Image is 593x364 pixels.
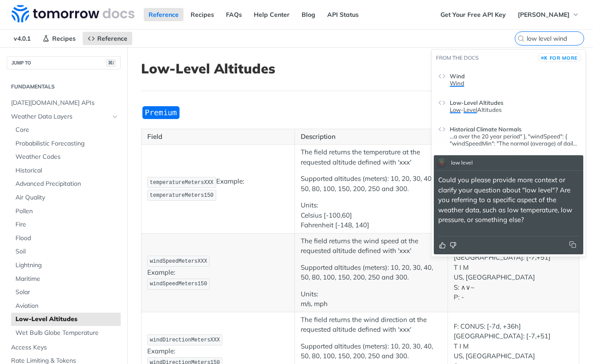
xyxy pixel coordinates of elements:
[434,65,583,91] a: WindWind
[15,139,119,148] span: Probabilistic Forecasting
[15,207,119,216] span: Pollen
[11,232,121,245] a: Flood
[301,132,442,142] p: Description
[7,96,121,110] a: [DATE][DOMAIN_NAME] APIs
[301,174,442,194] p: Supported altitudes (meters): 10, 20, 30, 40, 50, 80, 100, 150, 200, 250 and 300.
[52,34,76,42] span: Recipes
[301,200,442,230] p: Units: Celsius [-100,60] Fahrenheit [-148, 140]
[436,8,511,21] a: Get Your Free API Key
[517,35,524,42] svg: Search
[449,241,457,250] button: Thumbs down
[150,281,207,287] span: windSpeedMeters150
[11,259,121,272] a: Lightning
[11,137,121,150] a: Probabilistic Forecasting
[450,133,579,147] div: Historical Climate Normals
[147,176,289,202] p: Example:
[150,192,214,199] span: temperatureMeters150
[301,315,442,335] p: The field returns the wind direction at the requested altitude defined with 'xxx'
[450,133,579,147] p: ...a over the 20 year period" }, "windSpeed": { "windSpeedMin": "The normal (average) of daily mi...
[538,53,581,62] button: ⌘Kfor more
[7,83,121,91] h2: Fundamentals
[11,99,119,107] span: [DATE][DOMAIN_NAME] APIs
[11,5,134,23] img: Tomorrow.io Weather API Docs
[11,164,121,177] a: Historical
[11,112,109,121] span: Weather Data Layers
[301,147,442,167] p: The field returns the temperature at the requested altitude defined with 'xxx'
[38,32,80,45] a: Recipes
[15,126,119,134] span: Core
[15,329,119,337] span: Wet Bulb Globe Temperature
[111,113,119,120] button: Hide subpages for Weather Data Layers
[450,80,579,87] div: Wind
[11,272,121,286] a: Maritime
[450,106,461,113] span: Low
[15,220,119,229] span: Fire
[11,286,121,299] a: Solar
[15,261,119,270] span: Lightning
[11,245,121,258] a: Soil
[450,80,464,87] span: Wind
[550,55,578,61] span: for more
[11,205,121,218] a: Pollen
[141,61,579,77] h1: Low-Level Altitudes
[11,177,121,191] a: Advanced Precipitation
[450,122,579,133] header: Historical Climate Normals
[434,118,583,151] a: Historical Climate Normals...a over the 20 year period" }, "windSpeed": { "windSpeedMin": "The no...
[11,150,121,164] a: Weather Codes
[15,302,119,310] span: Aviation
[15,234,119,243] span: Flood
[450,73,465,80] span: Wind
[106,59,116,67] span: ⌘/
[7,56,121,69] button: JUMP TO⌘/
[541,54,547,62] kbd: ⌘K
[297,8,320,21] a: Blog
[436,54,478,61] span: From the docs
[249,8,295,21] a: Help Center
[450,126,521,133] span: Historical Climate Normals
[150,180,214,186] span: temperatureMetersXXX
[11,123,121,137] a: Core
[15,180,119,188] span: Advanced Precipitation
[15,153,119,161] span: Weather Codes
[15,288,119,297] span: Solar
[438,175,579,225] p: Could you please provide more context or clarify your question about "low level"? Are you referri...
[9,32,35,45] span: v4.0.1
[449,156,475,169] div: low level
[322,8,363,21] a: API Status
[450,106,579,113] div: Low-Level Altitudes
[15,315,119,324] span: Low-Level Altitudes
[301,289,442,309] p: Units: m/s, mph
[301,263,442,283] p: Supported altitudes (meters): 10, 20, 30, 40, 50, 80, 100, 150, 200, 250 and 300.
[7,110,121,123] a: Weather Data LayersHide subpages for Weather Data Layers
[518,11,570,19] span: [PERSON_NAME]
[463,106,477,113] span: Level
[97,34,127,42] span: Reference
[11,343,119,352] span: Access Keys
[150,258,207,264] span: windSpeedMetersXXX
[7,341,121,354] a: Access Keys
[221,8,247,21] a: FAQs
[11,191,121,204] a: Air Quality
[454,243,573,303] p: F: CONUS: [-7d, +36h] [GEOGRAPHIC_DATA]: [-7,+51] T I M US, [GEOGRAPHIC_DATA] S: ∧∨~ P: -
[450,99,503,106] span: Low-Level Altitudes
[450,106,579,113] p: - Altitudes
[147,132,289,142] p: Field
[186,8,219,21] a: Recipes
[15,193,119,202] span: Air Quality
[15,166,119,175] span: Historical
[434,92,583,117] a: Low-Level AltitudesLow-LevelAltitudes
[11,299,121,313] a: Aviation
[150,337,220,343] span: windDirectionMetersXXX
[15,247,119,256] span: Soil
[450,96,579,106] header: Low-Level Altitudes
[11,218,121,231] a: Fire
[301,341,442,361] p: Supported altitudes (meters): 10, 20, 30, 40, 50, 80, 100, 150, 200, 250 and 300.
[450,69,579,80] header: Wind
[147,255,289,290] p: Example:
[11,313,121,326] a: Low-Level Altitudes
[15,275,119,284] span: Maritime
[513,8,584,21] button: [PERSON_NAME]
[83,32,132,45] a: Reference
[144,8,184,21] a: Reference
[11,326,121,340] a: Wet Bulb Globe Temperature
